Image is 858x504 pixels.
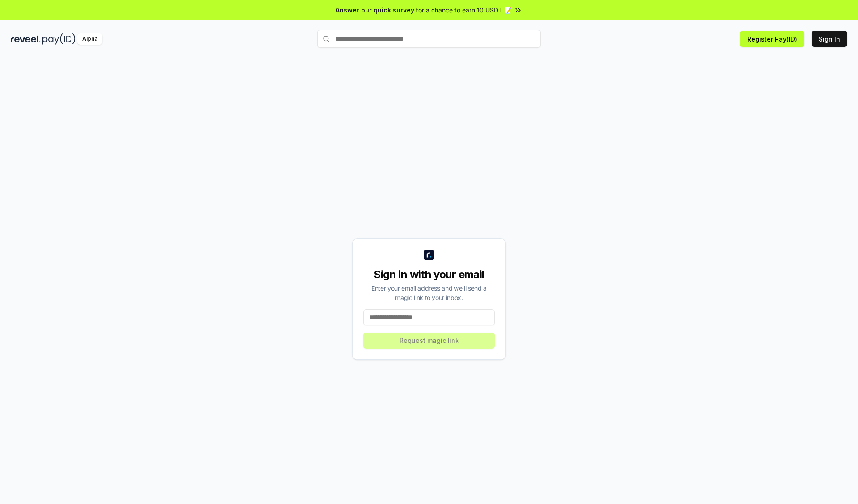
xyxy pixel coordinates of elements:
span: Answer our quick survey [336,5,414,15]
button: Register Pay(ID) [740,31,804,47]
img: reveel_dark [11,33,41,45]
div: Sign in with your email [363,267,495,282]
img: pay_id [42,33,76,45]
div: Enter your email address and we’ll send a magic link to your inbox. [363,283,495,302]
span: for a chance to earn 10 USDT 📝 [416,5,512,15]
button: Sign In [812,31,847,47]
img: logo_small [424,250,434,260]
div: Alpha [77,33,102,45]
